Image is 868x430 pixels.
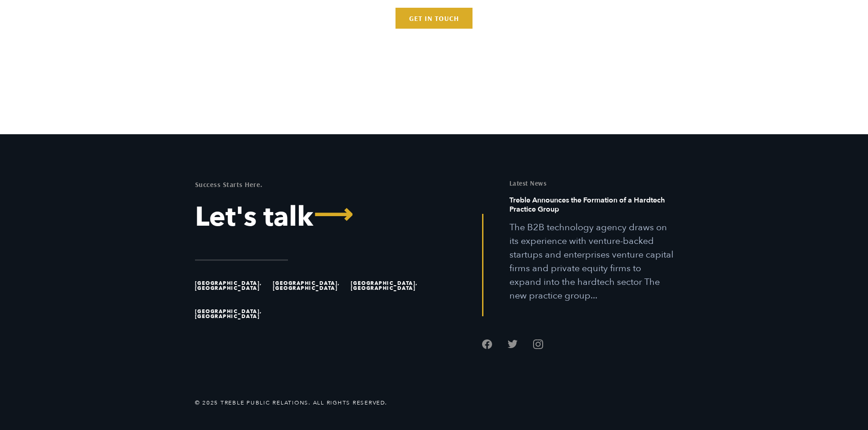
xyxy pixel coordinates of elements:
[195,272,269,300] li: [GEOGRAPHIC_DATA], [GEOGRAPHIC_DATA]
[508,339,518,349] a: Follow us on Twitter
[351,272,425,300] li: [GEOGRAPHIC_DATA], [GEOGRAPHIC_DATA]
[395,8,473,29] a: Get In Touch With Treble
[195,203,427,231] a: Let's Talk
[509,196,673,221] h6: Treble Announces the Formation of a Hardtech Practice Group
[482,339,492,349] a: Follow us on Facebook
[195,300,269,328] li: [GEOGRAPHIC_DATA], [GEOGRAPHIC_DATA]
[509,196,673,303] a: Read this article
[533,339,543,349] a: Follow us on Instagram
[273,272,347,300] li: [GEOGRAPHIC_DATA], [GEOGRAPHIC_DATA]
[509,221,673,303] p: The B2B technology agency draws on its experience with venture-backed startups and enterprises ve...
[195,399,387,406] li: © 2025 Treble Public Relations. All Rights Reserved.
[509,180,673,187] h5: Latest News
[195,180,263,189] mark: Success Starts Here.
[313,201,353,228] span: ⟶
